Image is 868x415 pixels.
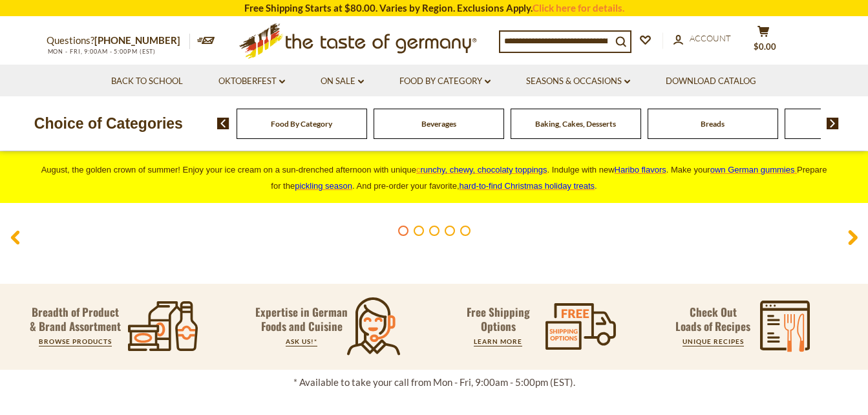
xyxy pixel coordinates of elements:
[474,337,522,345] a: LEARN MORE
[286,337,317,345] a: ASK US!*
[416,165,547,175] a: crunchy, chewy, chocolaty toppings
[41,165,827,191] span: August, the golden crown of summer! Enjoy your ice cream on a sun-drenched afternoon with unique ...
[255,305,348,334] p: Expertise in German Foods and Cuisine
[218,74,285,89] a: Oktoberfest
[827,118,839,129] img: next arrow
[745,25,783,58] button: $0.00
[615,165,666,175] a: Haribo flavors
[321,74,364,89] a: On Sale
[673,32,731,46] a: Account
[690,33,731,43] span: Account
[533,2,624,14] a: Click here for details.
[675,305,750,334] p: Check Out Loads of Recipes
[47,32,190,49] p: Questions?
[460,181,595,191] a: hard-to-find Christmas holiday treats
[420,165,547,175] span: runchy, chewy, chocolaty toppings
[456,305,541,334] p: Free Shipping Options
[710,165,795,175] span: own German gummies
[421,119,456,129] a: Beverages
[94,34,180,46] a: [PHONE_NUMBER]
[39,337,112,345] a: BROWSE PRODUCTS
[30,305,121,334] p: Breadth of Product & Brand Assortment
[47,48,156,55] span: MON - FRI, 9:00AM - 5:00PM (EST)
[754,41,776,52] span: $0.00
[271,119,332,129] a: Food By Category
[710,165,797,175] a: own German gummies.
[666,74,756,89] a: Download Catalog
[295,181,352,191] a: pickling season
[526,74,630,89] a: Seasons & Occasions
[111,74,183,89] a: Back to School
[399,74,491,89] a: Food By Category
[217,118,229,129] img: previous arrow
[683,337,744,345] a: UNIQUE RECIPES
[701,119,725,129] a: Breads
[460,181,597,191] span: .
[535,119,616,129] a: Baking, Cakes, Desserts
